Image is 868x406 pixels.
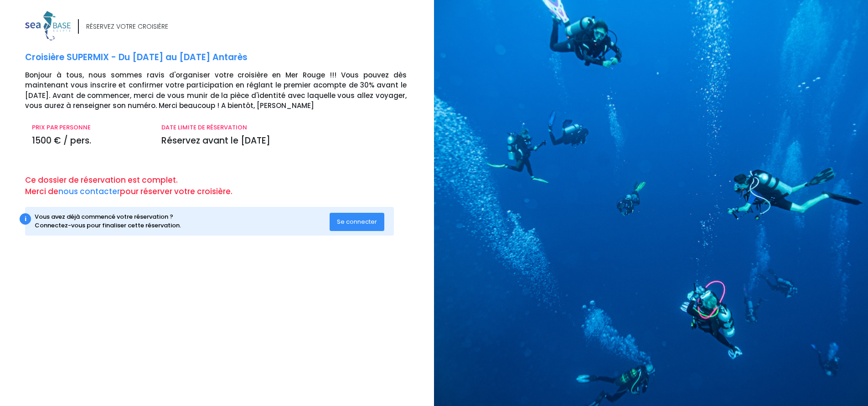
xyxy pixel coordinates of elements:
button: Se connecter [330,213,384,231]
div: RÉSERVEZ VOTRE CROISIÈRE [86,22,168,31]
a: Se connecter [330,217,384,225]
p: Réservez avant le [DATE] [161,134,407,148]
div: i [20,213,31,225]
p: Ce dossier de réservation est complet. Merci de pour réserver votre croisière. [25,175,427,198]
a: nous contacter [58,186,120,197]
img: logo_color1.png [25,11,71,41]
p: Bonjour à tous, nous sommes ravis d'organiser votre croisière en Mer Rouge !!! Vous pouvez dès ma... [25,70,427,111]
span: Se connecter [337,217,377,226]
p: DATE LIMITE DE RÉSERVATION [161,123,407,132]
p: 1500 € / pers. [32,134,148,148]
div: Vous avez déjà commencé votre réservation ? Connectez-vous pour finaliser cette réservation. [35,212,330,230]
p: Croisière SUPERMIX - Du [DATE] au [DATE] Antarès [25,51,427,64]
p: PRIX PAR PERSONNE [32,123,148,132]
